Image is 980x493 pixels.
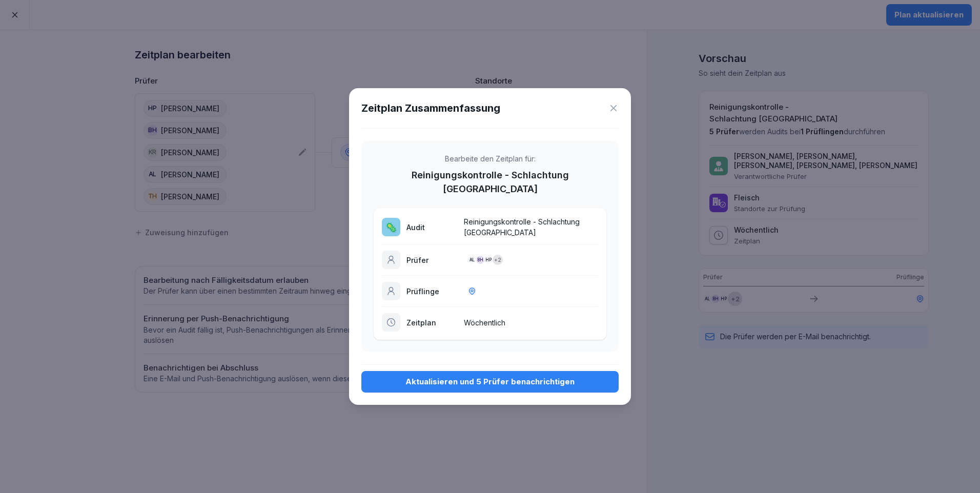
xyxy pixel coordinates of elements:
[370,376,610,387] div: Aktualisieren und 5 Prüfer benachrichtigen
[361,100,500,116] h1: Zeitplan Zusammenfassung
[464,216,598,238] p: Reinigungskontrolle - Schlachtung [GEOGRAPHIC_DATA]
[476,256,484,264] div: BH
[406,286,458,297] p: Prüflinge
[406,222,458,233] p: Audit
[468,256,476,264] div: AL
[385,220,397,234] p: 🦠
[374,168,606,196] p: Reinigungskontrolle - Schlachtung [GEOGRAPHIC_DATA]
[493,255,503,265] div: + 2
[445,153,536,164] p: Bearbeite den Zeitplan für:
[406,255,458,265] p: Prüfer
[464,317,598,328] p: Wöchentlich
[484,256,493,264] div: HP
[361,371,619,393] button: Aktualisieren und 5 Prüfer benachrichtigen
[406,317,458,328] p: Zeitplan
